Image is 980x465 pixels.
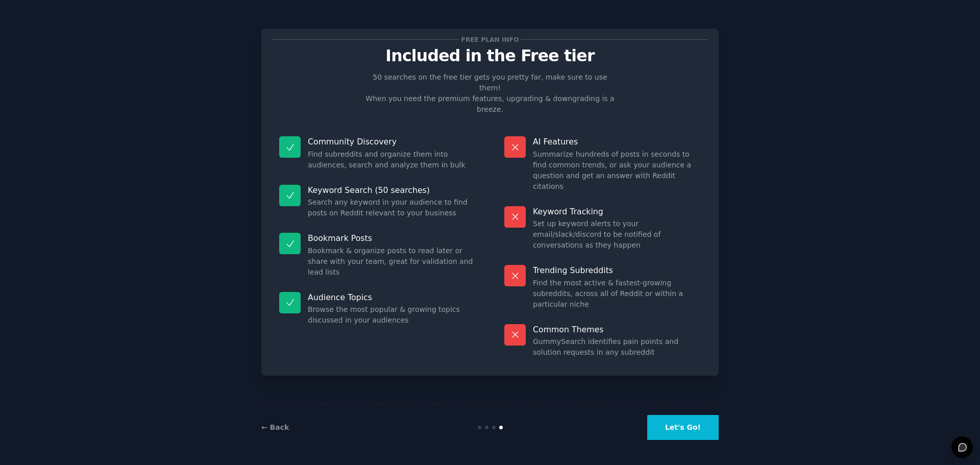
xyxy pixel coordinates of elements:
dd: Find subreddits and organize them into audiences, search and analyze them in bulk [308,149,476,170]
p: AI Features [533,136,701,147]
dd: GummySearch identifies pain points and solution requests in any subreddit [533,336,701,358]
p: Common Themes [533,324,701,335]
p: Bookmark Posts [308,233,476,243]
dd: Set up keyword alerts to your email/slack/discord to be notified of conversations as they happen [533,218,701,251]
p: Included in the Free tier [272,47,708,65]
dd: Browse the most popular & growing topics discussed in your audiences [308,304,476,326]
p: Trending Subreddits [533,265,701,276]
p: Keyword Search (50 searches) [308,185,476,195]
p: 50 searches on the free tier gets you pretty far, make sure to use them! When you need the premiu... [361,72,619,115]
dd: Summarize hundreds of posts in seconds to find common trends, or ask your audience a question and... [533,149,701,192]
p: Keyword Tracking [533,206,701,217]
dd: Bookmark & organize posts to read later or share with your team, great for validation and lead lists [308,246,476,278]
dd: Find the most active & fastest-growing subreddits, across all of Reddit or within a particular niche [533,278,701,310]
a: ← Back [261,423,289,431]
span: Free plan info [459,34,521,45]
button: Let's Go! [647,415,719,440]
dd: Search any keyword in your audience to find posts on Reddit relevant to your business [308,197,476,218]
p: Audience Topics [308,292,476,303]
p: Community Discovery [308,136,476,147]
